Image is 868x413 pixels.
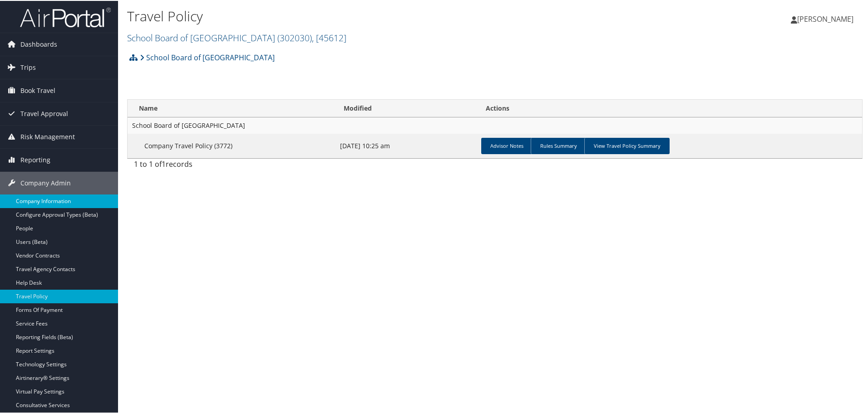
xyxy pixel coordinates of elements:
span: [PERSON_NAME] [797,13,853,23]
h1: Travel Policy [127,6,617,25]
a: View Travel Policy Summary [584,137,670,153]
a: School Board of [GEOGRAPHIC_DATA] [127,31,346,43]
a: [PERSON_NAME] [791,5,863,32]
div: 1 to 1 of records [134,158,304,173]
a: School Board of [GEOGRAPHIC_DATA] [140,48,275,66]
a: Advisor Notes [481,137,533,153]
span: 1 [162,158,166,168]
img: airportal-logo.png [20,6,111,27]
span: Company Admin [20,171,71,194]
th: Modified: activate to sort column ascending [335,99,478,117]
span: Travel Approval [20,102,68,124]
span: Dashboards [20,32,57,55]
span: Trips [20,55,36,78]
a: Rules Summary [531,137,586,153]
span: Book Travel [20,78,55,101]
span: , [ 45612 ] [312,31,346,43]
td: Company Travel Policy (3772) [128,133,335,157]
td: [DATE] 10:25 am [335,133,478,157]
span: ( 302030 ) [277,31,312,43]
th: Actions [478,99,862,117]
span: Reporting [20,148,50,170]
td: School Board of [GEOGRAPHIC_DATA] [128,117,862,133]
span: Risk Management [20,125,75,147]
th: Name: activate to sort column ascending [128,99,335,117]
